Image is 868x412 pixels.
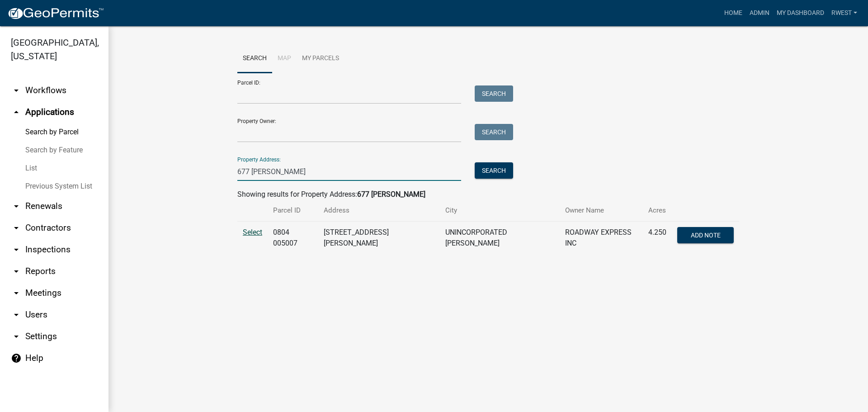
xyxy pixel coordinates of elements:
td: UNINCORPORATED [PERSON_NAME] [440,222,560,255]
a: Search [237,44,272,73]
a: My Parcels [297,44,344,73]
strong: 677 [PERSON_NAME] [357,190,425,199]
i: arrow_drop_down [11,288,22,298]
button: Search [475,162,513,179]
button: Add Note [677,227,734,243]
button: Search [475,85,513,102]
i: arrow_drop_down [11,223,22,233]
td: 0804 005007 [268,222,318,255]
td: ROADWAY EXPRESS INC [560,222,643,255]
a: Admin [746,5,773,22]
td: 4.250 [643,222,672,255]
th: City [440,200,560,221]
i: arrow_drop_down [11,331,22,342]
i: arrow_drop_down [11,309,22,320]
th: Address [318,200,440,221]
th: Owner Name [560,200,643,221]
a: My Dashboard [773,5,828,22]
th: Parcel ID [268,200,318,221]
i: arrow_drop_down [11,201,22,212]
button: Search [475,124,513,140]
td: [STREET_ADDRESS][PERSON_NAME] [318,222,440,255]
div: Showing results for Property Address: [237,189,739,200]
a: rwest [828,5,861,22]
a: Home [721,5,746,22]
i: arrow_drop_down [11,266,22,277]
th: Acres [643,200,672,221]
i: arrow_drop_up [11,107,22,118]
i: arrow_drop_down [11,85,22,96]
span: Add Note [690,232,720,239]
i: arrow_drop_down [11,244,22,255]
a: Select [243,228,262,237]
i: help [11,353,22,364]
